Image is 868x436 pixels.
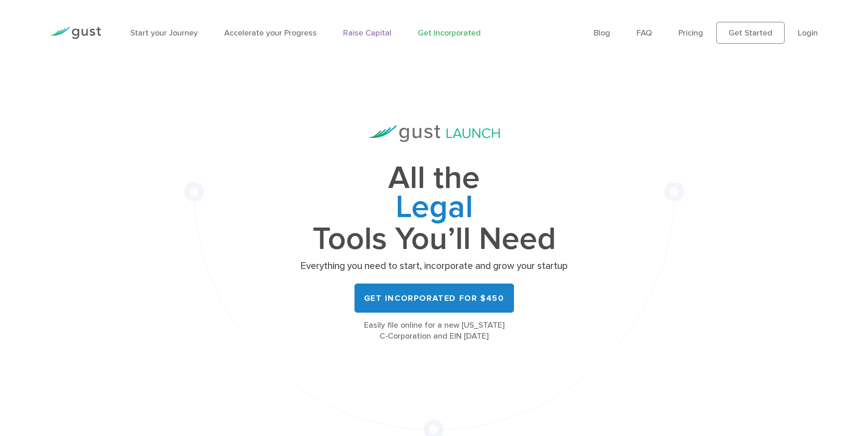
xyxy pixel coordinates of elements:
a: Pricing [678,28,703,38]
a: Login [798,28,818,38]
a: Start your Journey [130,28,198,38]
a: Raise Capital [343,28,391,38]
h1: All the Tools You’ll Need [298,164,571,253]
a: FAQ [637,28,652,38]
div: Easily file online for a new [US_STATE] C-Corporation and EIN [DATE] [298,320,571,342]
a: Get Incorporated [418,28,481,38]
span: Legal [298,193,571,225]
p: Everything you need to start, incorporate and grow your startup [298,260,571,273]
a: Get Incorporated for $450 [354,284,514,313]
a: Get Started [716,22,785,44]
img: Gust Logo [50,27,101,39]
a: Blog [594,28,610,38]
a: Accelerate your Progress [224,28,317,38]
img: Gust Launch Logo [369,125,500,142]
